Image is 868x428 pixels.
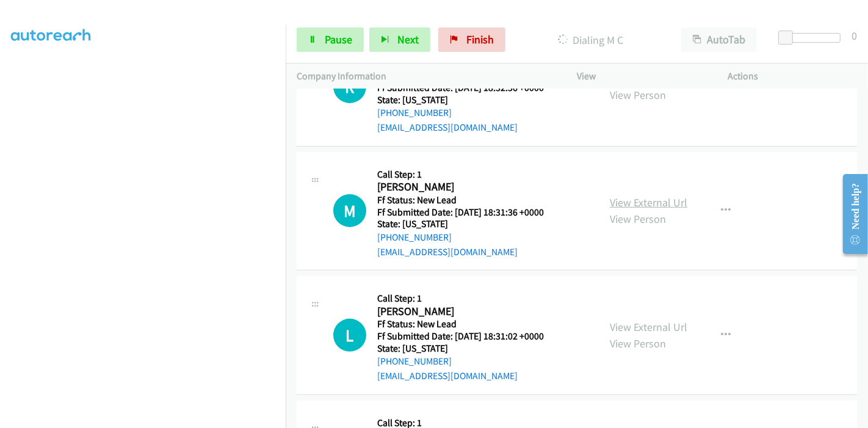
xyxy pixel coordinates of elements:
span: Finish [466,32,494,46]
a: [EMAIL_ADDRESS][DOMAIN_NAME] [377,122,518,133]
a: View Person [610,88,666,102]
h2: [PERSON_NAME] [377,305,544,319]
a: [PHONE_NUMBER] [377,107,452,118]
span: Next [397,32,419,46]
p: View [577,69,706,84]
h5: Ff Status: New Lead [377,194,544,206]
a: View Person [610,336,666,350]
h5: Ff Status: New Lead [377,318,544,330]
p: Dialing M C [522,32,659,48]
a: [EMAIL_ADDRESS][DOMAIN_NAME] [377,246,518,258]
h5: Ff Submitted Date: [DATE] 18:31:36 +0000 [377,206,544,219]
h5: Ff Submitted Date: [DATE] 18:31:02 +0000 [377,330,544,343]
a: [PHONE_NUMBER] [377,355,452,367]
h1: L [333,319,366,352]
p: Company Information [297,69,555,84]
div: Delay between calls (in seconds) [784,33,841,43]
h5: Call Step: 1 [377,292,544,305]
span: Pause [325,32,352,46]
h1: M [333,194,366,227]
iframe: Resource Center [833,165,868,263]
a: [PHONE_NUMBER] [377,231,452,243]
a: View Person [610,212,666,226]
a: Finish [438,27,505,52]
h5: State: [US_STATE] [377,94,559,106]
h5: State: [US_STATE] [377,218,544,230]
div: The call is yet to be attempted [333,319,366,352]
a: [EMAIL_ADDRESS][DOMAIN_NAME] [377,370,518,382]
div: 0 [852,27,857,44]
h5: State: [US_STATE] [377,343,544,355]
div: The call is yet to be attempted [333,194,366,227]
p: Actions [728,69,858,84]
a: View External Url [610,320,687,334]
a: View External Url [610,195,687,209]
button: AutoTab [681,27,757,52]
a: Pause [297,27,364,52]
h2: [PERSON_NAME] [377,180,544,194]
h5: Call Step: 1 [377,169,544,181]
button: Next [369,27,430,52]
